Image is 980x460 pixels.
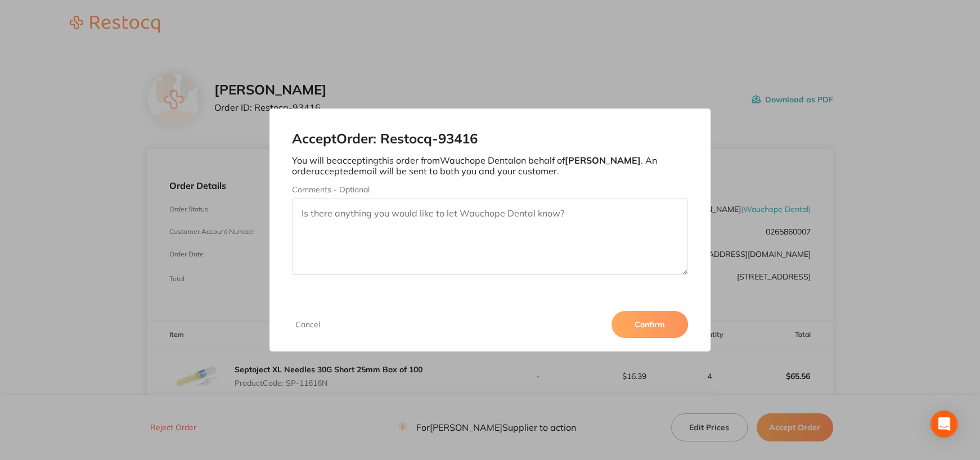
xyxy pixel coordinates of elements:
button: Cancel [292,319,323,330]
h2: Accept Order: Restocq- 93416 [292,131,688,147]
div: Open Intercom Messenger [930,411,957,438]
label: Comments - Optional [292,185,688,194]
b: [PERSON_NAME] [565,155,641,166]
button: Confirm [612,311,688,338]
p: You will be accepting this order from Wauchope Dental on behalf of . An order accepted email will... [292,155,688,176]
